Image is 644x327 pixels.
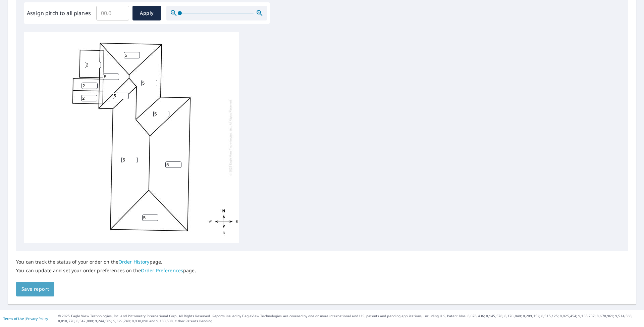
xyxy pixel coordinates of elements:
button: Apply [132,6,161,20]
span: Apply [138,9,156,17]
a: Order Preferences [141,267,183,274]
input: 00.0 [96,4,129,22]
a: Privacy Policy [26,316,48,321]
span: Save report [21,285,49,293]
p: You can track the status of your order on the page. [16,259,196,265]
a: Terms of Use [3,316,24,321]
p: | [3,317,48,321]
p: You can update and set your order preferences on the page. [16,268,196,274]
button: Save report [16,282,54,297]
label: Assign pitch to all planes [27,9,91,17]
a: Order History [118,259,150,265]
p: © 2025 Eagle View Technologies, Inc. and Pictometry International Corp. All Rights Reserved. Repo... [58,314,641,324]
